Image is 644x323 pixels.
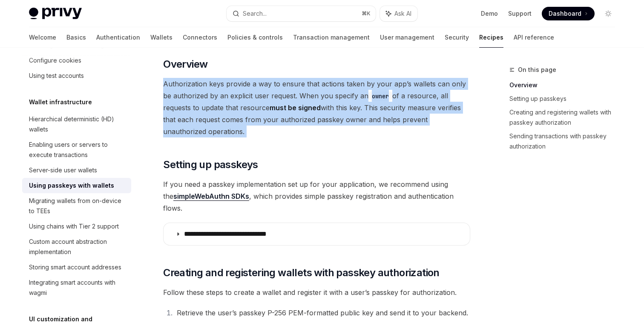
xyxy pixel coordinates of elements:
span: Overview [163,57,207,71]
span: Creating and registering wallets with passkey authorization [163,266,440,280]
a: simpleWebAuthn SDKs [173,192,249,201]
div: Storing smart account addresses [29,262,121,272]
a: Basics [66,27,86,48]
h5: Wallet infrastructure [29,97,92,107]
a: Recipes [479,27,503,48]
a: Using chains with Tier 2 support [22,219,131,234]
div: Integrating smart accounts with wagmi [29,277,126,298]
span: Dashboard [549,9,581,18]
a: Sending transactions with passkey authorization [509,129,622,153]
span: Setting up passkeys [163,158,258,172]
a: User management [380,27,434,48]
a: Welcome [29,27,56,48]
a: Security [445,27,469,48]
a: Overview [509,78,622,92]
li: Retrieve the user’s passkey P-256 PEM-formatted public key and send it to your backend. [174,307,470,319]
a: Demo [481,9,498,18]
a: Setting up passkeys [509,92,622,106]
button: Ask AI [380,6,417,21]
span: Ask AI [394,9,411,18]
a: Using test accounts [22,68,131,83]
div: Search... [243,9,267,19]
span: If you need a passkey implementation set up for your application, we recommend using the , which ... [163,178,470,214]
a: Storing smart account addresses [22,260,131,275]
span: Authorization keys provide a way to ensure that actions taken by your app’s wallets can only be a... [163,78,470,137]
div: Using passkeys with wallets [29,180,114,191]
div: Server-side user wallets [29,165,97,175]
span: ⌘ K [362,10,371,17]
a: Using passkeys with wallets [22,178,131,193]
a: Integrating smart accounts with wagmi [22,275,131,300]
a: Custom account abstraction implementation [22,234,131,260]
a: Authentication [96,27,140,48]
a: Dashboard [542,7,595,20]
a: Connectors [183,27,217,48]
div: Hierarchical deterministic (HD) wallets [29,114,126,134]
a: Migrating wallets from on-device to TEEs [22,193,131,219]
a: Enabling users or servers to execute transactions [22,137,131,163]
img: light logo [29,8,82,20]
div: Migrating wallets from on-device to TEEs [29,196,126,216]
code: owner [368,91,392,101]
span: On this page [518,65,556,75]
a: API reference [514,27,554,48]
a: Transaction management [293,27,370,48]
a: Policies & controls [227,27,283,48]
button: Toggle dark mode [601,7,615,20]
a: Creating and registering wallets with passkey authorization [509,106,622,129]
div: Custom account abstraction implementation [29,237,126,257]
a: Hierarchical deterministic (HD) wallets [22,111,131,137]
button: Search...⌘K [227,6,376,21]
div: Using chains with Tier 2 support [29,221,119,232]
div: Using test accounts [29,71,84,81]
strong: must be signed [270,103,321,112]
a: Support [508,9,532,18]
div: Enabling users or servers to execute transactions [29,140,126,160]
span: Follow these steps to create a wallet and register it with a user’s passkey for authorization. [163,286,470,298]
a: Server-side user wallets [22,163,131,178]
a: Wallets [150,27,172,48]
